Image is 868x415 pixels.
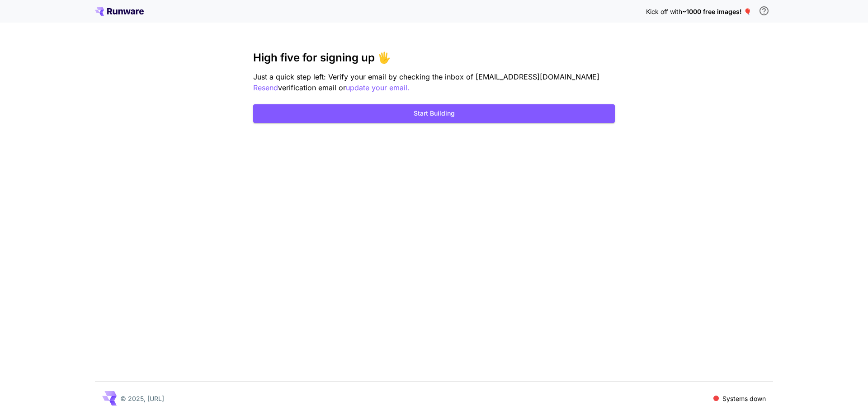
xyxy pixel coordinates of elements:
button: Resend [253,82,278,93]
p: © 2025, [URL] [120,394,164,403]
p: Systems down [722,394,766,403]
button: In order to qualify for free credit, you need to sign up with a business email address and click ... [755,2,773,20]
span: Just a quick step left: Verify your email by checking the inbox of [EMAIL_ADDRESS][DOMAIN_NAME] [253,72,599,81]
span: ~1000 free images! 🎈 [682,8,751,15]
button: update your email. [346,82,410,93]
span: verification email or [278,83,346,92]
span: Kick off with [646,8,682,15]
button: Start Building [253,104,615,123]
h3: High five for signing up 🖐️ [253,51,615,64]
